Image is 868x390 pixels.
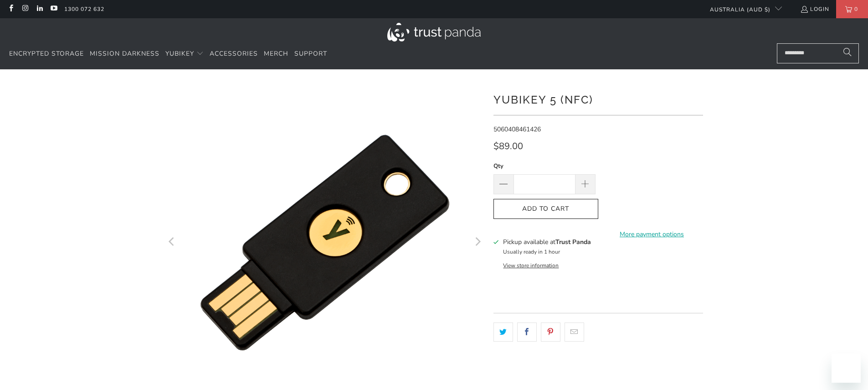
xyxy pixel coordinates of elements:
a: Trust Panda Australia on LinkedIn [36,5,43,13]
span: Mission Darkness [90,49,159,58]
span: Merch [264,49,288,58]
a: Share this on Pinterest [541,322,560,342]
a: Merch [264,43,288,65]
button: Search [836,43,859,63]
a: Share this on Facebook [517,322,537,342]
a: Mission Darkness [90,43,159,65]
label: Qty [493,161,596,171]
a: Encrypted Storage [9,43,84,65]
span: $89.00 [493,140,523,152]
a: Accessories [210,43,258,65]
span: Support [294,49,327,58]
button: View store information [503,262,559,269]
span: Encrypted Storage [9,49,84,58]
small: Usually ready in 1 hour [503,248,560,255]
a: Email this to a friend [565,322,584,342]
b: Trust Panda [555,238,591,246]
a: 1300 072 632 [64,4,104,14]
a: More payment options [601,229,703,239]
input: Search... [777,43,859,63]
a: Login [800,4,829,14]
h1: YubiKey 5 (NFC) [493,90,703,108]
h3: Pickup available at [503,237,591,247]
summary: YubiKey [165,43,204,65]
nav: Translation missing: en.navigation.header.main_nav [9,43,327,65]
a: Trust Panda Australia on YouTube [50,5,57,13]
a: Share this on Twitter [493,322,513,342]
span: 5060408461426 [493,125,541,134]
a: Trust Panda Australia on Instagram [21,5,29,13]
span: Add to Cart [503,205,589,213]
iframe: Button to launch messaging window [832,354,861,383]
a: Trust Panda Australia on Facebook [7,5,15,13]
img: Trust Panda Australia [387,23,481,42]
button: Add to Cart [493,199,598,219]
span: Accessories [210,49,258,58]
a: Support [294,43,327,65]
span: YubiKey [165,49,194,58]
